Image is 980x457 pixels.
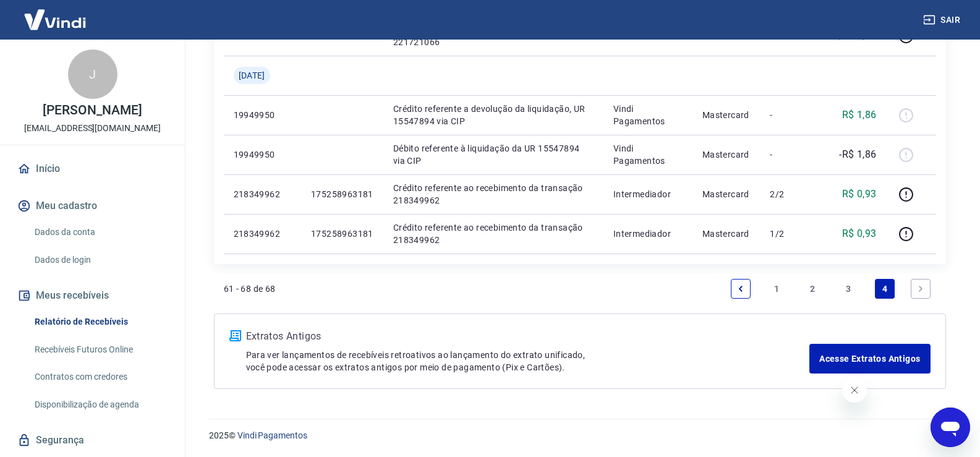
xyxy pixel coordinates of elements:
p: Vindi Pagamentos [613,142,683,167]
a: Início [15,155,170,182]
p: Mastercard [702,148,751,161]
p: 19949950 [234,109,291,121]
a: Disponibilização de agenda [30,392,170,417]
span: Olá! Precisa de ajuda? [7,9,104,19]
span: [DATE] [239,69,265,82]
p: Extratos Antigos [246,329,810,344]
p: - [770,148,806,161]
p: Intermediador [613,228,683,240]
a: Page 3 [839,279,859,299]
p: Mastercard [702,188,751,200]
button: Sair [921,9,965,32]
a: Next page [911,279,931,299]
p: 61 - 68 de 68 [224,283,276,295]
p: Para ver lançamentos de recebíveis retroativos ao lançamento do extrato unificado, você pode aces... [246,349,810,374]
img: Vindi [15,1,95,38]
ul: Pagination [726,274,936,304]
p: - [770,109,806,121]
p: Mastercard [702,109,751,121]
a: Dados da conta [30,220,170,245]
p: Intermediador [613,188,683,200]
p: Mastercard [702,228,751,240]
a: Page 2 [803,279,822,299]
p: Vindi Pagamentos [613,103,683,127]
a: Previous page [731,279,751,299]
iframe: Fechar mensagem [842,378,867,403]
button: Meu cadastro [15,192,170,220]
a: Acesse Extratos Antigos [809,344,930,374]
a: Page 4 is your current page [875,279,895,299]
p: 175258963181 [311,188,373,200]
p: 19949950 [234,148,291,161]
p: [EMAIL_ADDRESS][DOMAIN_NAME] [24,122,161,135]
div: J [68,49,117,99]
img: ícone [229,330,241,341]
p: -R$ 1,86 [839,147,876,162]
p: 218349962 [234,228,291,240]
p: [PERSON_NAME] [43,104,142,117]
p: Crédito referente ao recebimento da transação 218349962 [393,182,594,207]
a: Dados de login [30,247,170,273]
iframe: Botão para abrir a janela de mensagens [931,408,970,447]
p: R$ 1,86 [842,108,877,122]
a: Recebíveis Futuros Online [30,337,170,362]
p: 2025 © [209,429,950,442]
p: Crédito referente ao recebimento da transação 218349962 [393,221,594,246]
p: 218349962 [234,188,291,200]
a: Relatório de Recebíveis [30,309,170,335]
p: R$ 0,93 [842,187,877,202]
p: R$ 0,93 [842,226,877,241]
p: Débito referente à liquidação da UR 15547894 via CIP [393,142,594,167]
p: 175258963181 [311,228,373,240]
a: Vindi Pagamentos [237,430,307,440]
p: 1/2 [770,228,806,240]
p: Crédito referente a devolução da liquidação, UR 15547894 via CIP [393,103,594,127]
a: Segurança [15,427,170,454]
p: 2/2 [770,188,806,200]
a: Contratos com credores [30,364,170,390]
button: Meus recebíveis [15,282,170,309]
a: Page 1 [767,279,786,299]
